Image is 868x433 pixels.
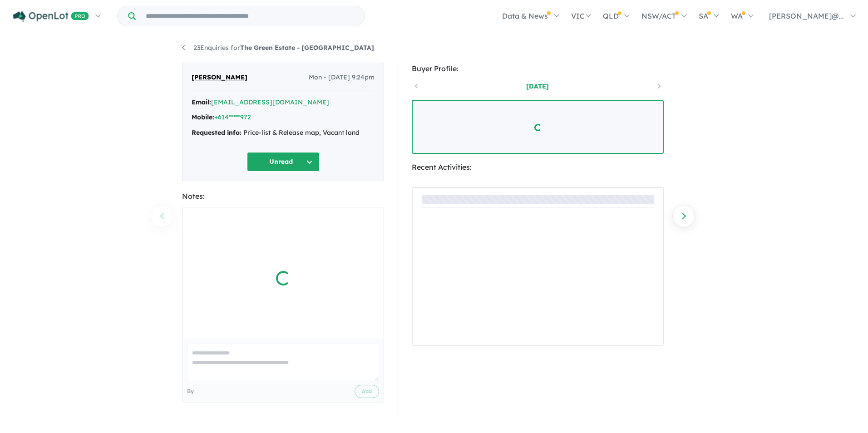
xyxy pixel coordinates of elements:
div: Buyer Profile: [412,63,664,75]
span: [PERSON_NAME] [192,72,247,83]
img: Openlot PRO Logo White [13,11,89,22]
a: 23Enquiries forThe Green Estate - [GEOGRAPHIC_DATA] [182,44,374,52]
div: Price-list & Release map, Vacant land [192,128,375,138]
a: [DATE] [499,82,576,91]
span: [PERSON_NAME]@... [769,11,844,20]
input: Try estate name, suburb, builder or developer [138,6,363,26]
strong: Requested info: [192,128,242,137]
div: Recent Activities: [412,161,664,173]
strong: Mobile: [192,113,214,121]
span: Mon - [DATE] 9:24pm [309,72,375,83]
strong: The Green Estate - [GEOGRAPHIC_DATA] [240,44,374,52]
a: [EMAIL_ADDRESS][DOMAIN_NAME] [211,98,329,106]
div: Notes: [182,190,384,202]
strong: Email: [192,98,211,106]
button: Unread [247,152,320,172]
nav: breadcrumb [182,43,686,54]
